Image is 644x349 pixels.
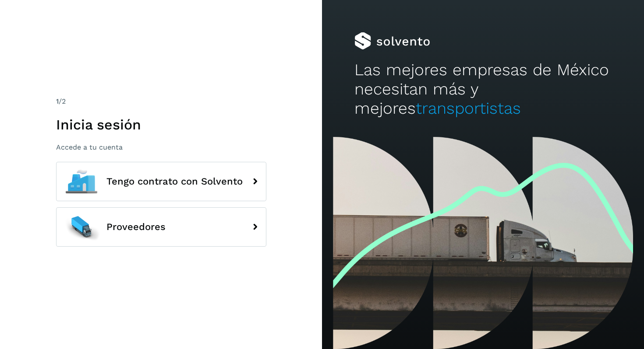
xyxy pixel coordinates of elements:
[56,143,266,151] p: Accede a tu cuenta
[56,116,266,133] h1: Inicia sesión
[354,60,612,119] h2: Las mejores empresas de México necesitan más y mejores
[56,207,266,247] button: Proveedores
[56,96,266,107] div: /2
[56,97,59,105] span: 1
[416,99,521,118] span: transportistas
[106,222,166,232] span: Proveedores
[56,162,266,201] button: Tengo contrato con Solvento
[106,176,243,187] span: Tengo contrato con Solvento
